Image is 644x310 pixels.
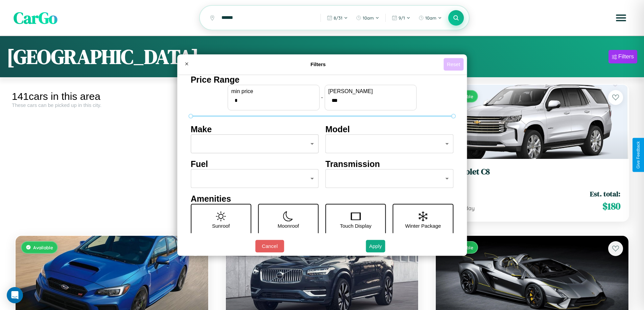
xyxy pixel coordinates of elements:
h1: [GEOGRAPHIC_DATA] [7,43,199,71]
p: - [321,93,323,102]
span: 10am [425,15,436,21]
h4: Amenities [191,194,453,204]
h3: Chevrolet C8 [444,167,620,177]
span: $ 180 [602,199,620,213]
p: Moonroof [278,221,299,230]
span: 10am [363,15,374,21]
button: Open menu [612,8,630,27]
p: Sunroof [212,221,230,230]
button: Apply [366,240,385,252]
label: [PERSON_NAME] [328,88,413,94]
h4: Make [191,124,319,134]
button: Reset [444,58,463,71]
button: 10am [353,12,383,23]
div: Open Intercom Messenger [7,287,23,303]
button: Filters [609,50,637,63]
button: 10am [415,12,445,23]
span: 9 / 1 [399,15,405,21]
span: / day [460,205,475,212]
label: min price [231,88,316,94]
p: Touch Display [340,221,371,230]
p: Winter Package [405,221,441,230]
h4: Price Range [191,75,453,85]
button: Cancel [255,240,284,252]
span: Est. total: [590,189,620,199]
a: Chevrolet C82021 [444,167,620,184]
div: 141 cars in this area [12,91,212,102]
button: 8/31 [324,12,351,23]
button: 9/1 [388,12,414,23]
span: Available [33,245,53,250]
div: Filters [618,53,634,60]
h4: Filters [193,61,444,67]
h4: Model [326,124,454,134]
div: These cars can be picked up in this city. [12,102,212,108]
span: 8 / 31 [334,15,342,21]
div: Give Feedback [636,141,641,169]
h4: Fuel [191,159,319,169]
span: CarGo [14,7,57,29]
h4: Transmission [326,159,454,169]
